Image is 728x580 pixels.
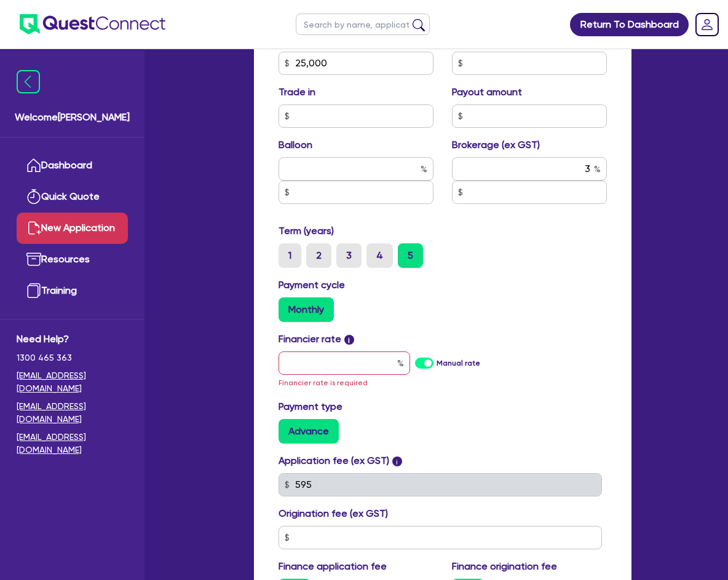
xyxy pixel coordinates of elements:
span: Financier rate is required [279,378,368,387]
img: training [26,283,41,298]
label: Finance origination fee [452,559,557,574]
a: [EMAIL_ADDRESS][DOMAIN_NAME] [17,431,128,457]
a: Dropdown toggle [691,9,723,41]
a: Resources [17,244,128,275]
a: Dashboard [17,150,128,181]
label: Financier rate [279,332,354,347]
label: Trade in [279,85,315,100]
img: new-application [26,221,41,235]
a: [EMAIL_ADDRESS][DOMAIN_NAME] [17,369,128,395]
label: Monthly [279,297,334,322]
span: i [392,457,402,466]
span: Welcome [PERSON_NAME] [15,110,130,125]
span: 1300 465 363 [17,351,128,364]
img: icon-menu-close [17,70,40,93]
label: 1 [279,243,301,268]
label: Advance [279,419,339,444]
a: [EMAIL_ADDRESS][DOMAIN_NAME] [17,400,128,426]
img: quest-connect-logo-blue [20,14,165,34]
span: Need Help? [17,332,128,347]
label: Payout amount [452,85,522,100]
a: Quick Quote [17,181,128,213]
label: Finance application fee [279,559,387,574]
label: Term (years) [279,224,334,238]
label: Brokerage (ex GST) [452,138,540,152]
label: 4 [366,243,393,268]
img: quick-quote [26,189,41,204]
label: Payment type [279,399,342,414]
label: Origination fee (ex GST) [279,506,388,521]
label: Application fee (ex GST) [279,453,389,468]
label: Manual rate [437,358,480,369]
input: Search by name, application ID or mobile number... [296,14,430,35]
a: New Application [17,213,128,244]
a: Training [17,275,128,307]
a: Return To Dashboard [570,13,689,36]
label: Balloon [279,138,312,152]
label: 5 [398,243,423,268]
img: resources [26,252,41,267]
span: i [344,335,354,345]
label: Payment cycle [279,278,345,292]
label: 2 [306,243,331,268]
label: 3 [336,243,362,268]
